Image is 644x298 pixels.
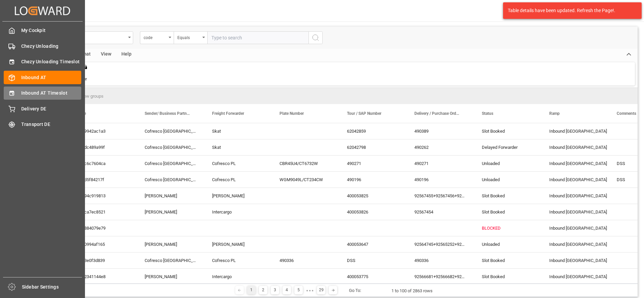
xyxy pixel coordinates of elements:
div: Slot Booked [482,253,533,268]
button: search button [309,31,323,44]
div: Skat [212,140,263,155]
span: Plate Number [280,111,304,116]
span: Inbound AT Timeslot [21,90,82,97]
div: Cofresco [GEOGRAPHIC_DATA] [137,156,204,171]
div: ac2884079e79 [69,220,137,236]
div: 400053825 [339,188,406,204]
div: Cofresco PL [212,253,263,268]
div: [PERSON_NAME] [137,236,204,252]
div: 4 [283,286,291,294]
span: Delivery DE [21,105,82,112]
div: 1 to 100 of 2863 rows [391,288,433,294]
button: open menu [174,31,207,44]
div: Slot Booked [482,204,533,220]
div: Slot Booked [482,269,533,285]
div: Inbound [GEOGRAPHIC_DATA] [549,237,601,252]
div: Inbound [GEOGRAPHIC_DATA] [549,221,601,236]
div: 490336 [406,253,474,268]
div: 490389 [406,123,474,139]
div: DSS [339,253,406,268]
a: Chezy Unloading Timeslot [4,55,81,68]
span: Sender/ Business Partner [145,111,190,116]
div: 490271 [339,156,406,171]
div: Unloaded [482,237,533,252]
div: 3d90994af165 [69,236,137,252]
div: Delayed Forwarder [482,140,533,155]
div: Inbound [GEOGRAPHIC_DATA] [549,204,601,220]
div: eca2341144e8 [69,269,137,285]
div: BLOCKED [482,221,533,236]
div: 3 [271,286,279,294]
div: 1449942ac1a3 [69,123,137,139]
div: 400053826 [339,204,406,220]
span: Inbound AT [21,74,82,81]
span: My Cockpit [21,27,82,34]
a: Inbound AT [4,71,81,84]
div: [PERSON_NAME] [137,204,204,220]
div: 5 [294,286,303,294]
span: Tour / SAP Number [347,111,381,116]
div: Cofresco PL [212,156,263,171]
div: Table details have been updated. Refresh the Page!. [508,7,632,14]
div: Skat [212,124,263,139]
div: Cofresco [GEOGRAPHIC_DATA] [137,253,204,268]
div: Inbound [GEOGRAPHIC_DATA] [549,140,601,155]
div: Intercargo [212,269,263,285]
div: [PERSON_NAME] [137,269,204,285]
button: open menu [140,31,174,44]
div: Go To: [349,287,361,294]
div: 490196 [406,172,474,188]
a: Transport DE [4,118,81,131]
a: My Cockpit [4,24,81,37]
div: 490271 [406,156,474,171]
div: Inbound [GEOGRAPHIC_DATA] [549,188,601,204]
div: Unloaded [482,172,533,188]
div: 92564745+92565252+92565253+92565254 [406,236,474,252]
input: Type to search [207,31,309,44]
div: Inbound [GEOGRAPHIC_DATA] [549,124,601,139]
div: e40dc489a99f [69,139,137,155]
div: 62042859 [339,123,406,139]
div: [PERSON_NAME] [212,237,263,252]
div: Cofresco PL [212,172,263,188]
div: Inbound [GEOGRAPHIC_DATA] [549,253,601,268]
span: Transport DE [21,121,82,128]
span: Ramp [549,111,560,116]
div: CBR45U4/CT6732W [271,156,339,171]
div: 400053647 [339,236,406,252]
div: Help [116,49,137,60]
div: Cofresco [GEOGRAPHIC_DATA] [137,139,204,155]
div: Unloaded [482,156,533,171]
div: e08ca7ec8521 [69,204,137,220]
div: Slot Booked [482,188,533,204]
a: Delivery DE [4,102,81,115]
div: 92567454 [406,204,474,220]
div: 490262 [406,139,474,155]
div: Slot Booked [482,124,533,139]
div: Equals [177,33,200,41]
a: Chezy Unloading [4,39,81,53]
div: 92567455+92567456+92567457 [406,188,474,204]
div: 1 [247,286,256,294]
div: Cofresco [GEOGRAPHIC_DATA] [137,172,204,188]
div: 92566681+92566682+92566683 [406,269,474,285]
div: Cofresco [GEOGRAPHIC_DATA] [137,123,204,139]
span: Comments [617,111,636,116]
span: Sidebar Settings [22,284,82,291]
span: Chezy Unloading [21,43,82,50]
div: [PERSON_NAME] [137,188,204,204]
div: Inbound [GEOGRAPHIC_DATA] [549,269,601,285]
span: Status [482,111,493,116]
div: Inbound [GEOGRAPHIC_DATA] [549,156,601,171]
div: Inbound [GEOGRAPHIC_DATA] [549,172,601,188]
div: 400053775 [339,269,406,285]
div: code [144,33,167,41]
span: Chezy Unloading Timeslot [21,58,82,65]
div: Intercargo [212,204,263,220]
div: 29 [317,286,325,294]
div: 62042798 [339,139,406,155]
span: Delivery / Purchase Order Nr [414,111,460,116]
div: 5313e0f3d839 [69,253,137,268]
div: ● ● ● [306,288,314,293]
div: 9ab94c919813 [69,188,137,204]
